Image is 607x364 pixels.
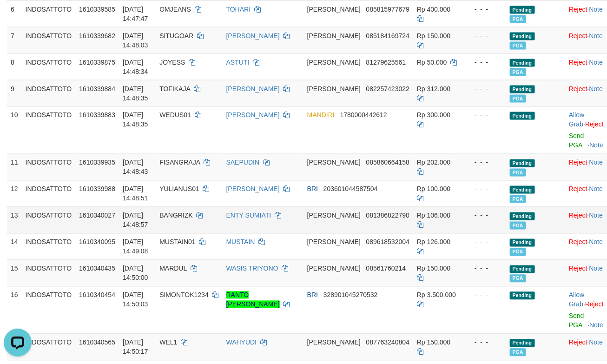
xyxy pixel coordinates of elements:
span: Pending [510,239,535,247]
span: 1610339884 [79,85,115,93]
td: INDOSATTOTO [22,53,76,80]
span: Copy 08561760214 to clipboard [366,265,406,272]
td: INDOSATTOTO [22,260,76,286]
a: Note [589,339,603,346]
span: Rp 3.500.000 [417,291,456,299]
span: MUSTAIN01 [159,238,196,246]
span: Marked by bykanggota1 [510,42,526,50]
span: Rp 150.000 [417,265,450,272]
span: 1610340027 [79,212,115,219]
span: [DATE] 14:49:08 [123,238,148,255]
td: INDOSATTOTO [22,286,76,334]
span: [PERSON_NAME] [307,32,361,40]
a: Reject [569,339,587,346]
span: Rp 312.000 [417,85,450,93]
span: Rp 126.000 [417,238,450,246]
span: · [569,291,585,308]
a: Reject [585,121,604,128]
td: INDOSATTOTO [22,154,76,180]
a: Reject [569,32,587,40]
span: Marked by bykanggota1 [510,248,526,256]
span: 1610340095 [79,238,115,246]
div: - - - [467,5,502,14]
span: Rp 50.000 [417,59,447,66]
span: Pending [510,339,535,347]
span: BRI [307,291,318,299]
span: MANDIRI [307,112,335,119]
span: · [569,112,585,128]
span: [DATE] 14:50:00 [123,265,148,282]
a: Allow Grab [569,291,584,308]
td: INDOSATTOTO [22,207,76,233]
span: 1610340565 [79,339,115,346]
span: [PERSON_NAME] [307,212,361,219]
a: Reject [569,265,587,272]
span: Marked by bykanggota1 [510,68,526,76]
span: 1610339875 [79,59,115,66]
a: Note [589,59,603,66]
span: Copy 203601044587504 to clipboard [323,185,378,193]
span: OMJEANS [159,6,191,13]
span: 1610339682 [79,32,115,40]
span: Rp 300.000 [417,112,450,119]
span: 1610339935 [79,159,115,166]
span: [PERSON_NAME] [307,59,361,66]
span: Marked by bykanggota1 [510,169,526,177]
span: SITUGOAR [159,32,193,40]
a: RANTO [PERSON_NAME] [226,291,280,308]
span: Copy 082257423022 to clipboard [366,85,409,93]
span: [DATE] 14:48:34 [123,59,148,75]
a: Reject [569,159,587,166]
a: WASIS TRIYONO [226,265,278,272]
td: 13 [7,207,22,233]
td: INDOSATTOTO [22,0,76,27]
div: - - - [467,84,502,93]
span: Pending [510,59,535,67]
button: Open LiveChat chat widget [4,4,32,32]
a: Note [589,85,603,93]
td: 7 [7,27,22,53]
a: [PERSON_NAME] [226,85,280,93]
td: 12 [7,180,22,207]
td: INDOSATTOTO [22,180,76,207]
div: - - - [467,158,502,167]
span: Copy 1780000442612 to clipboard [340,112,387,119]
td: INDOSATTOTO [22,27,76,53]
div: - - - [467,264,502,273]
span: Copy 081386822790 to clipboard [366,212,409,219]
span: Pending [510,265,535,273]
span: Marked by bykanggota1 [510,349,526,357]
span: [DATE] 14:48:35 [123,112,148,128]
span: Copy 328901045270532 to clipboard [323,291,378,299]
span: Marked by bykanggota1 [510,95,526,103]
span: Rp 400.000 [417,6,450,13]
span: Copy 81279625561 to clipboard [366,59,406,66]
span: 1610340454 [79,291,115,299]
span: Rp 100.000 [417,185,450,193]
span: [PERSON_NAME] [307,265,361,272]
td: 10 [7,106,22,154]
a: [PERSON_NAME] [226,32,280,40]
span: SIMONTOK1234 [159,291,209,299]
span: Copy 087763240804 to clipboard [366,339,409,346]
span: [DATE] 14:48:35 [123,85,148,102]
td: 14 [7,233,22,260]
a: Note [589,185,603,193]
div: - - - [467,31,502,40]
span: WEDUS01 [159,112,191,119]
a: Note [589,322,603,329]
a: Reject [569,212,587,219]
a: TOHARI [226,6,251,13]
td: INDOSATTOTO [22,106,76,154]
a: Note [589,238,603,246]
span: 1610339585 [79,6,115,13]
span: Copy 085184169724 to clipboard [366,32,409,40]
td: INDOSATTOTO [22,233,76,260]
td: 16 [7,286,22,334]
td: INDOSATTOTO [22,334,76,360]
span: JOYESS [159,59,185,66]
span: 1610339883 [79,112,115,119]
span: [DATE] 14:50:17 [123,339,148,356]
span: FISANGRAJA [159,159,200,166]
a: Reject [569,85,587,93]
